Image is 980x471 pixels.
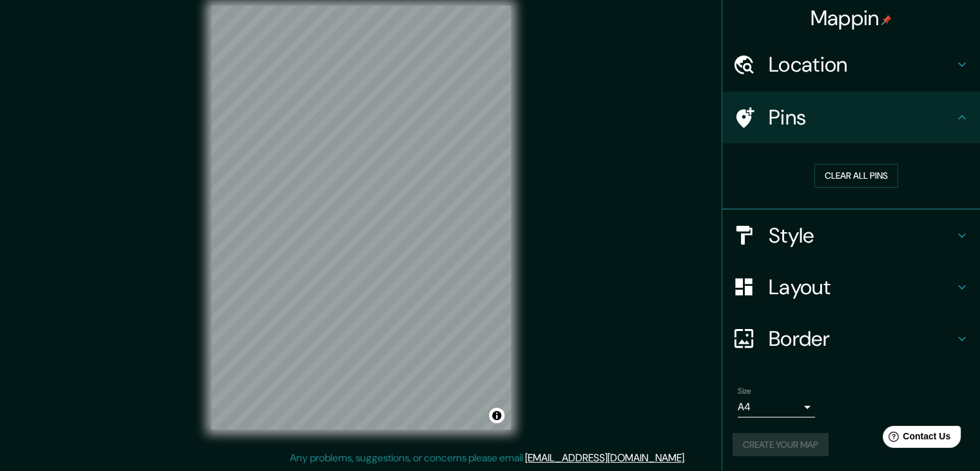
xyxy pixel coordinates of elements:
[722,210,980,261] div: Style
[738,397,815,417] div: A4
[722,92,980,143] div: Pins
[290,450,686,466] p: Any problems, suggestions, or concerns please email .
[811,5,892,31] h4: Mappin
[686,450,688,466] div: .
[525,451,684,465] a: [EMAIL_ADDRESS][DOMAIN_NAME]
[722,39,980,90] div: Location
[722,313,980,365] div: Border
[865,421,966,457] iframe: Help widget launcher
[769,52,954,77] h4: Location
[211,6,511,430] canvas: Map
[738,385,751,396] label: Size
[769,105,954,130] h4: Pins
[489,408,504,423] button: Toggle attribution
[769,274,954,300] h4: Layout
[881,15,892,25] img: pin-icon.png
[814,164,898,188] button: Clear all pins
[769,326,954,352] h4: Border
[688,450,691,466] div: .
[722,261,980,313] div: Layout
[769,223,954,248] h4: Style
